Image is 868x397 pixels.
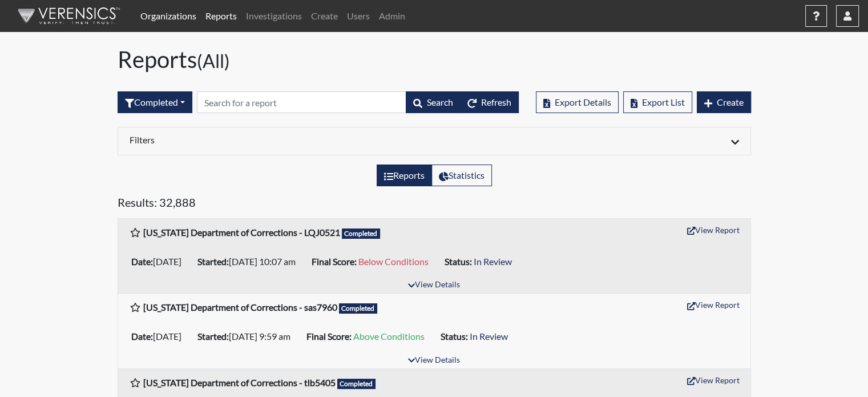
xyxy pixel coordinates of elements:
[201,5,241,27] a: Reports
[118,46,751,73] h1: Reports
[374,5,410,27] a: Admin
[197,50,230,72] small: (All)
[481,97,511,107] span: Refresh
[193,327,302,346] li: [DATE] 9:59 am
[306,5,342,27] a: Create
[403,278,465,293] button: View Details
[441,331,468,342] b: Status:
[431,165,492,186] label: View statistics about completed interviews
[312,256,357,267] b: Final Score:
[197,331,229,342] b: Started:
[143,227,340,238] b: [US_STATE] Department of Corrections - LQJ0521
[130,134,426,145] h6: Filters
[682,221,745,239] button: View Report
[682,296,745,314] button: View Report
[131,331,153,342] b: Date:
[197,91,406,113] input: Search by Registration ID, Interview Number, or Investigation Name.
[470,331,508,342] span: In Review
[555,97,611,107] span: Export Details
[193,252,307,271] li: [DATE] 10:07 am
[717,97,744,107] span: Create
[406,91,461,113] button: Search
[121,134,748,148] div: Click to expand/collapse filters
[623,91,692,113] button: Export List
[403,353,465,368] button: View Details
[445,256,472,267] b: Status:
[143,377,336,388] b: [US_STATE] Department of Corrections - tlb5405
[337,379,376,389] span: Completed
[118,195,751,214] h5: Results: 32,888
[342,5,374,27] a: Users
[342,228,381,239] span: Completed
[127,327,193,346] li: [DATE]
[377,165,432,186] label: View the list of reports
[536,91,619,113] button: Export Details
[358,256,429,267] span: Below Conditions
[682,371,745,389] button: View Report
[427,97,453,107] span: Search
[118,91,192,113] button: Completed
[697,91,751,113] button: Create
[339,303,378,314] span: Completed
[127,252,193,271] li: [DATE]
[353,331,425,342] span: Above Conditions
[241,5,306,27] a: Investigations
[197,256,229,267] b: Started:
[131,256,153,267] b: Date:
[474,256,512,267] span: In Review
[306,331,352,342] b: Final Score:
[460,91,519,113] button: Refresh
[136,5,201,27] a: Organizations
[118,91,192,113] div: Filter by interview status
[143,302,337,312] b: [US_STATE] Department of Corrections - sas7960
[642,97,685,107] span: Export List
